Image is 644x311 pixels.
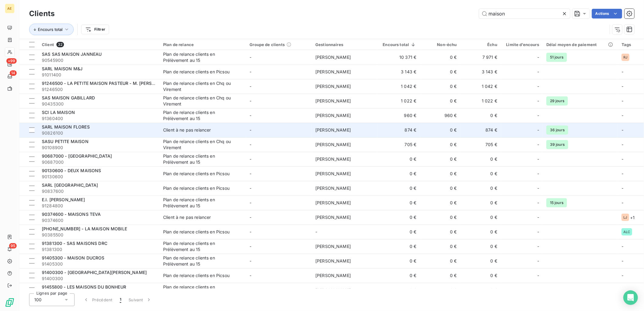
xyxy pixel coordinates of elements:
[377,239,420,254] td: 0 €
[377,123,420,137] td: 874 €
[377,225,420,239] td: 0 €
[546,53,567,62] span: 51 jours
[377,79,420,94] td: 1 042 €
[622,113,623,118] span: -
[5,298,15,307] img: Logo LeanPay
[537,142,539,148] span: -
[9,243,17,249] span: 95
[42,145,156,151] span: 90108900
[42,153,112,159] span: 90687000 - [GEOGRAPHIC_DATA]
[163,240,239,252] div: Plan de relance clients en Prélèvement au 15
[546,42,614,47] div: Délai moyen de paiement
[315,69,351,74] span: [PERSON_NAME]
[42,81,175,86] span: 91246500 - LA PETITE MAISON PASTEUR - M. [PERSON_NAME]
[420,152,460,166] td: 0 €
[315,42,374,47] div: Gestionnaires
[42,115,156,122] span: 91360400
[163,229,230,235] div: Plan de relance clients en Picsou
[163,51,239,63] div: Plan de relance clients en Prélèvement au 15
[163,109,239,122] div: Plan de relance clients en Prélèvement au 15
[420,268,460,283] td: 0 €
[42,159,156,165] span: 90687000
[622,171,623,176] span: -
[420,210,460,225] td: 0 €
[622,127,623,132] span: -
[250,69,251,74] span: -
[592,9,622,18] button: Actions
[79,293,116,306] button: Précédent
[622,244,623,249] span: -
[42,42,54,47] span: Client
[622,273,623,278] span: -
[42,86,156,92] span: 91246500
[537,287,539,293] span: -
[315,127,351,132] span: [PERSON_NAME]
[81,25,109,34] button: Filtrer
[420,283,460,297] td: 0 €
[315,171,351,176] span: [PERSON_NAME]
[546,96,568,105] span: 29 jours
[116,293,125,306] button: 1
[315,84,351,89] span: [PERSON_NAME]
[461,268,501,283] td: 0 €
[42,203,156,209] span: 91284800
[315,200,351,205] span: [PERSON_NAME]
[42,101,156,107] span: 90435300
[377,210,420,225] td: 0 €
[381,42,417,47] div: Encours total
[42,168,101,173] span: 90130600 - DEUX MAISONS
[42,110,75,115] span: SCI LA MAISON
[250,287,251,293] span: -
[163,197,239,209] div: Plan de relance clients en Prélèvement au 15
[6,58,17,64] span: +99
[461,225,501,239] td: 0 €
[424,42,457,47] div: Non-échu
[622,42,640,47] div: Tags
[163,42,242,47] div: Plan de relance
[622,200,623,205] span: -
[420,239,460,254] td: 0 €
[377,166,420,181] td: 0 €
[537,69,539,75] span: -
[34,297,42,303] span: 100
[461,254,501,268] td: 0 €
[56,42,64,47] span: 32
[420,225,460,239] td: 0 €
[377,268,420,283] td: 0 €
[42,284,126,289] span: 91455800 - LES MAISONS DU BONHEUR
[377,152,420,166] td: 0 €
[420,254,460,268] td: 0 €
[163,273,230,279] div: Plan de relance clients en Picsou
[29,8,55,19] h3: Clients
[250,55,251,60] span: -
[377,283,420,297] td: 0 €
[125,293,156,306] button: Suivant
[163,255,239,267] div: Plan de relance clients en Prélèvement au 15
[250,186,251,191] span: -
[42,124,90,129] span: SARL MAISON FLORES
[537,258,539,264] span: -
[622,258,623,263] span: -
[537,54,539,60] span: -
[250,127,251,132] span: -
[42,139,89,144] span: SASU PETITE MAISON
[461,137,501,152] td: 705 €
[42,212,101,217] span: 90374600 - MAISONS TEVA
[461,94,501,108] td: 1 022 €
[461,50,501,65] td: 7 971 €
[537,127,539,133] span: -
[461,123,501,137] td: 874 €
[250,258,251,263] span: -
[377,65,420,79] td: 3 143 €
[622,142,623,147] span: -
[420,123,460,137] td: 0 €
[42,57,156,63] span: 90545900
[42,255,105,260] span: 91405300 - MAISON DUCROS
[622,156,623,162] span: -
[623,216,627,219] span: LJ
[623,230,630,234] span: ALC
[537,214,539,220] span: -
[42,174,156,180] span: 90130600
[461,239,501,254] td: 0 €
[315,215,351,220] span: [PERSON_NAME]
